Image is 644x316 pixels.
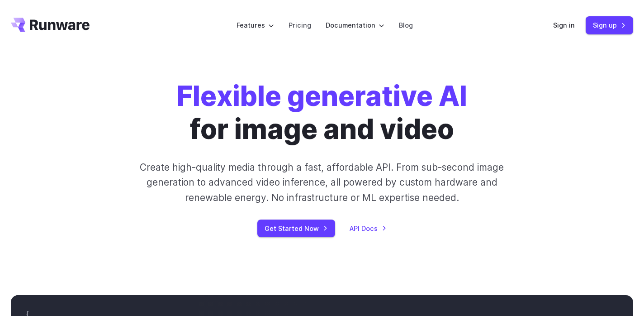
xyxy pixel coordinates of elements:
[177,80,467,145] h1: for image and video
[123,160,521,205] p: Create high-quality media through a fast, affordable API. From sub-second image generation to adv...
[586,16,633,34] a: Sign up
[257,220,335,237] a: Get Started Now
[350,223,387,234] a: API Docs
[177,79,467,113] strong: Flexible generative AI
[553,20,575,30] a: Sign in
[11,18,90,32] a: Go to /
[237,20,274,30] label: Features
[289,20,311,30] a: Pricing
[326,20,384,30] label: Documentation
[399,20,413,30] a: Blog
